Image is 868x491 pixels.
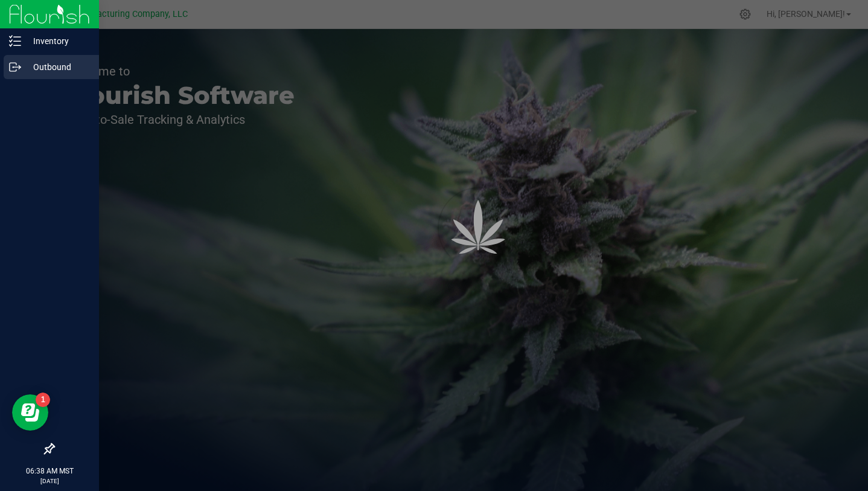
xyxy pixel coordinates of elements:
[36,393,50,407] iframe: Resource center unread badge
[9,61,21,73] inline-svg: Outbound
[21,34,94,48] p: Inventory
[9,35,21,47] inline-svg: Inventory
[12,394,48,431] iframe: Resource center
[5,477,94,486] p: [DATE]
[21,60,94,74] p: Outbound
[5,466,94,477] p: 06:38 AM MST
